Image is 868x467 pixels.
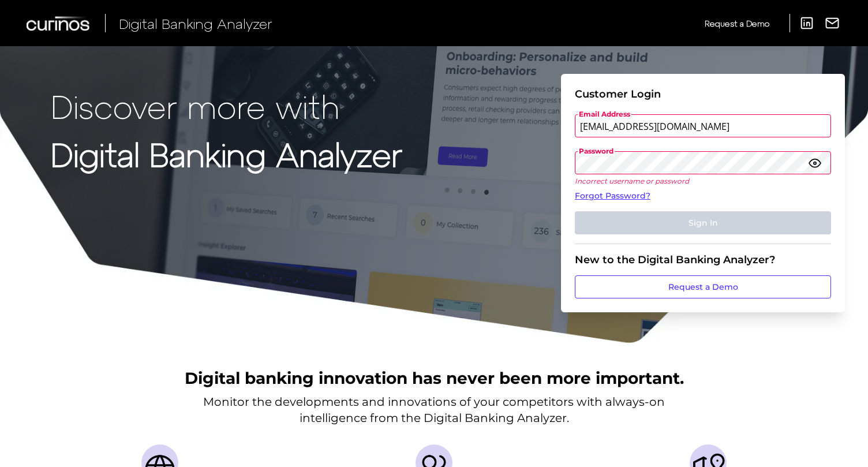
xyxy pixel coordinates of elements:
[51,88,402,124] p: Discover more with
[575,211,831,234] button: Sign In
[578,147,615,156] span: Password
[575,88,831,100] div: Customer Login
[575,253,831,266] div: New to the Digital Banking Analyzer?
[185,367,684,389] h2: Digital banking innovation has never been more important.
[578,110,631,119] span: Email Address
[575,177,831,185] p: Incorrect username or password
[705,18,769,28] span: Request a Demo
[51,135,402,173] strong: Digital Banking Analyzer
[27,16,91,31] img: Curinos
[203,394,665,426] p: Monitor the developments and innovations of your competitors with always-on intelligence from the...
[705,14,769,33] a: Request a Demo
[575,275,831,298] a: Request a Demo
[119,15,272,32] span: Digital Banking Analyzer
[575,190,831,202] a: Forgot Password?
